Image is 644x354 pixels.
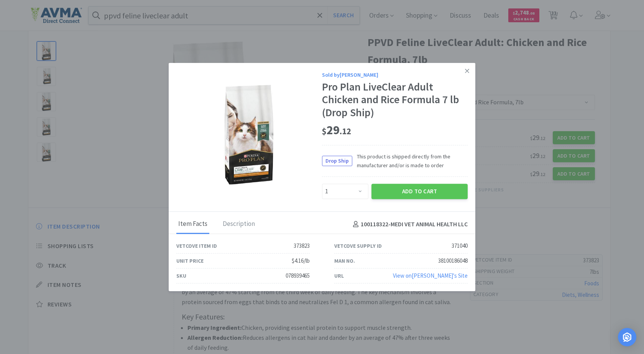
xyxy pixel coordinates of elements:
div: 373823 [294,241,310,250]
div: Pro Plan LiveClear Adult Chicken and Rice Formula 7 lb (Drop Ship) [322,81,468,119]
div: Vetcove Item ID [176,242,217,250]
div: 371040 [452,241,468,250]
div: 078939465 [286,271,310,280]
div: Open Intercom Messenger [618,328,636,346]
div: Description [221,215,257,234]
div: Item Facts [176,215,209,234]
span: Drop Ship [322,156,352,166]
div: Man No. [334,257,355,265]
button: Add to Cart [371,184,468,199]
div: Sold by [PERSON_NAME] [322,71,468,79]
div: Unit Price [176,257,204,265]
span: . 12 [340,126,351,137]
div: URL [334,272,344,280]
div: Vetcove Supply ID [334,242,382,250]
div: SKU [176,272,186,280]
span: This product is shipped directly from the manufacturer and/or is made to order [352,152,468,170]
h4: 100118322 - MEDI VET ANIMAL HEALTH LLC [350,219,468,229]
img: c48bd0797f3147589b40dc9a9a57b601_371040.jpeg [199,85,299,184]
span: 29 [322,122,351,138]
div: 38100186048 [438,256,468,265]
a: View on[PERSON_NAME]'s Site [393,272,468,279]
span: $ [322,126,327,137]
div: $4.16/lb [292,256,310,265]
